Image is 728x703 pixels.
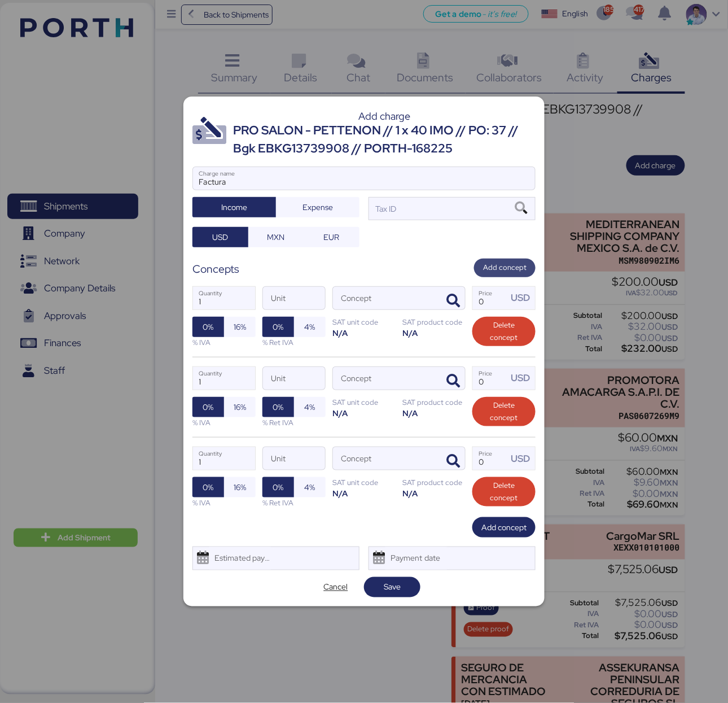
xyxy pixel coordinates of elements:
[402,317,466,328] div: SAT product code
[193,167,535,190] input: Charge name
[324,580,348,594] span: Cancel
[324,230,340,244] span: EUR
[233,121,536,158] div: PRO SALON - PETTENON // 1 x 40 IMO // PO: 37 // Bgk EBKG13739908 // PORTH-168225
[192,397,224,417] button: 0%
[441,449,465,473] button: ConceptConcept
[294,317,326,337] button: 4%
[262,337,326,348] div: % Ret IVA
[262,397,294,417] button: 0%
[402,397,466,408] div: SAT product code
[302,200,333,214] span: Expense
[481,319,527,344] span: Delete concept
[276,197,359,217] button: Expense
[481,521,527,534] span: Add concept
[224,317,256,337] button: 16%
[511,291,535,305] div: USD
[473,287,508,309] input: Price
[203,481,214,494] span: 0%
[192,497,256,508] div: % IVA
[332,397,396,408] div: SAT unit code
[192,227,248,247] button: USD
[374,203,397,215] div: Tax ID
[472,477,536,506] button: Delete concept
[473,447,508,470] input: Price
[262,497,326,508] div: % Ret IVA
[224,397,256,417] button: 16%
[193,287,255,309] input: Quantity
[472,517,536,538] button: Add concept
[305,320,315,334] span: 4%
[233,111,536,121] div: Add charge
[305,400,315,414] span: 4%
[192,197,276,217] button: Income
[234,481,246,494] span: 16%
[483,261,527,274] span: Add concept
[481,479,527,504] span: Delete concept
[402,408,466,418] div: N/A
[224,477,256,497] button: 16%
[511,452,535,466] div: USD
[273,481,284,494] span: 0%
[332,317,396,328] div: SAT unit code
[262,417,326,428] div: % Ret IVA
[472,317,536,346] button: Delete concept
[262,317,294,337] button: 0%
[402,328,466,338] div: N/A
[384,580,401,594] span: Save
[441,289,465,313] button: ConceptConcept
[192,417,256,428] div: % IVA
[203,400,214,414] span: 0%
[364,577,420,597] button: Save
[308,577,364,597] button: Cancel
[332,488,396,499] div: N/A
[193,447,255,470] input: Quantity
[221,200,247,214] span: Income
[304,227,359,247] button: EUR
[192,261,239,277] div: Concepts
[192,337,256,348] div: % IVA
[474,259,536,277] button: Add concept
[263,447,325,470] input: Unit
[473,367,508,390] input: Price
[332,408,396,418] div: N/A
[212,230,228,244] span: USD
[262,477,294,497] button: 0%
[273,320,284,334] span: 0%
[511,371,535,385] div: USD
[472,397,536,426] button: Delete concept
[192,477,224,497] button: 0%
[273,400,284,414] span: 0%
[441,369,465,393] button: ConceptConcept
[305,481,315,494] span: 4%
[481,399,527,424] span: Delete concept
[402,488,466,499] div: N/A
[333,447,438,470] input: Concept
[332,477,396,488] div: SAT unit code
[263,287,325,309] input: Unit
[192,317,224,337] button: 0%
[402,477,466,488] div: SAT product code
[248,227,304,247] button: MXN
[294,477,326,497] button: 4%
[234,400,246,414] span: 16%
[263,367,325,390] input: Unit
[333,287,438,309] input: Concept
[294,397,326,417] button: 4%
[234,320,246,334] span: 16%
[332,328,396,338] div: N/A
[193,367,255,390] input: Quantity
[203,320,214,334] span: 0%
[267,230,285,244] span: MXN
[333,367,438,390] input: Concept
